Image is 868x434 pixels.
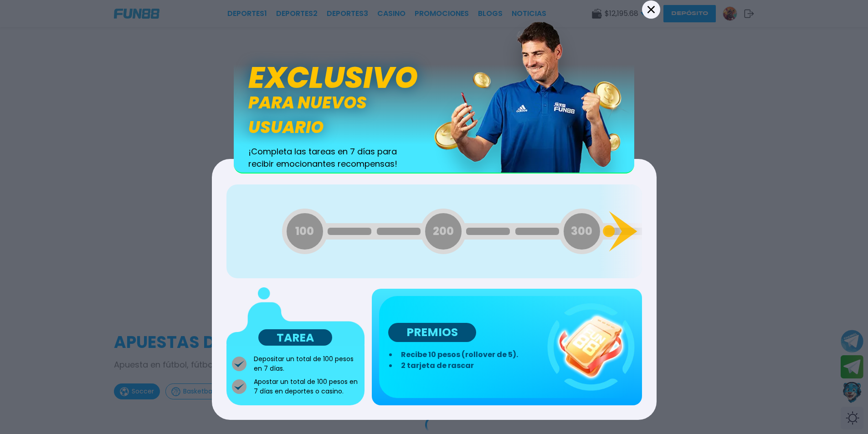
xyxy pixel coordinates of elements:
[226,287,365,346] img: ZfJrG+Mrt4kE6IqiwAAA==
[248,145,407,170] span: ¡Completa las tareas en 7 días para recibir emocionantes recompensas!
[254,377,360,396] p: Apostar un total de 100 pesos en 7 días en deportes o casino.
[397,360,541,371] li: 2 tarjeta de rascar
[571,223,592,239] span: 300
[254,354,360,373] p: Depositar un total de 100 pesos en 7 días.
[397,349,541,360] li: Recibe 10 pesos (rollover de 5).
[248,55,418,100] span: Exclusivo
[295,223,314,239] span: 100
[434,19,634,172] img: banner_image-fb94e3f3.webp
[547,303,635,391] img: fun88_task-3d54b5a9.webp
[248,91,434,140] span: para nuevos usuario
[433,223,454,239] span: 200
[258,329,332,346] p: TAREA
[388,323,476,342] p: PREMIOS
